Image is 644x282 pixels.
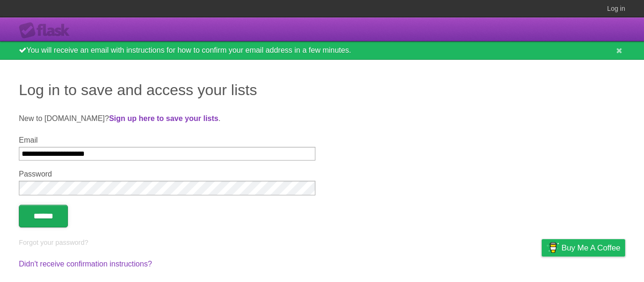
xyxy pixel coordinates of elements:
label: Password [19,170,315,178]
p: New to [DOMAIN_NAME]? . [19,113,625,124]
a: Forgot your password? [19,239,88,246]
img: Buy me a coffee [546,240,559,256]
a: Sign up here to save your lists [109,114,218,122]
a: Buy me a coffee [542,239,625,257]
a: Didn't receive confirmation instructions? [19,260,152,268]
label: Email [19,136,315,145]
h1: Log in to save and access your lists [19,79,625,101]
div: Flask [19,22,75,39]
span: Buy me a coffee [561,240,620,256]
